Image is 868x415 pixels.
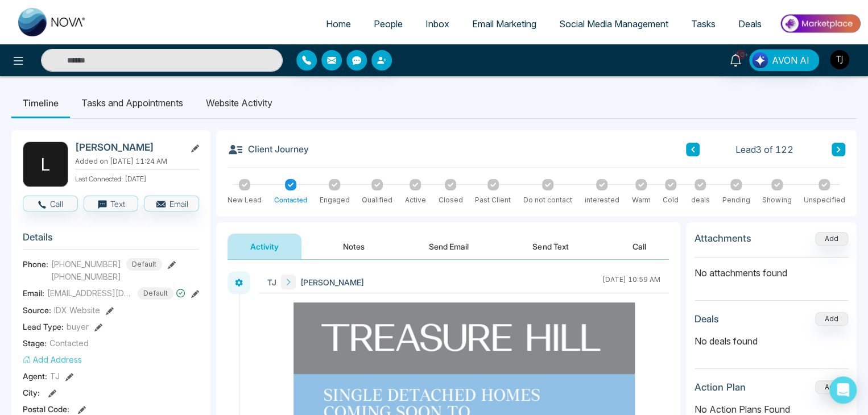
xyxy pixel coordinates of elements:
[695,381,746,393] h3: Action Plan
[47,287,133,299] span: [EMAIL_ADDRESS][DOMAIN_NAME]
[23,370,47,382] span: Agent:
[585,195,619,205] div: interested
[602,275,660,289] div: [DATE] 10:59 AM
[70,88,195,118] li: Tasks and Appointments
[23,196,78,211] button: Call
[804,195,845,205] div: Unspecified
[815,380,848,394] button: Add
[425,18,449,30] span: Inbox
[815,233,848,243] span: Add
[51,258,121,270] span: [PHONE_NUMBER]
[727,13,773,35] a: Deals
[228,142,309,157] h3: Client Journey
[749,49,819,71] button: AVON AI
[439,195,463,205] div: Closed
[406,234,491,259] button: Send Email
[75,156,199,167] p: Added on [DATE] 11:24 AM
[738,18,762,30] span: Deals
[475,195,511,205] div: Past Client
[50,370,60,382] span: TJ
[144,196,199,211] button: Email
[695,313,719,325] h3: Deals
[326,18,351,30] span: Home
[23,387,40,399] span: City :
[772,53,809,67] span: AVON AI
[610,234,669,259] button: Call
[691,195,710,205] div: deals
[228,195,262,205] div: New Lead
[267,276,276,288] span: TJ
[54,304,100,316] span: IDX Website
[722,195,750,205] div: Pending
[631,195,650,205] div: Warm
[830,50,849,69] img: User Avatar
[815,232,848,246] button: Add
[23,321,64,333] span: Lead Type:
[461,13,548,35] a: Email Marketing
[274,195,307,205] div: Contacted
[523,195,572,205] div: Do not contact
[695,334,848,348] p: No deals found
[680,13,727,35] a: Tasks
[126,258,162,271] span: Default
[829,376,857,404] div: Open Intercom Messenger
[67,321,89,333] span: buyer
[362,13,414,35] a: People
[735,49,746,60] span: 10+
[374,18,403,30] span: People
[75,142,181,153] h2: [PERSON_NAME]
[138,287,173,300] span: Default
[559,18,668,30] span: Social Media Management
[691,18,716,30] span: Tasks
[23,287,44,299] span: Email:
[228,234,301,259] button: Activity
[815,312,848,326] button: Add
[23,304,51,316] span: Source:
[23,231,199,249] h3: Details
[315,13,362,35] a: Home
[75,172,199,184] p: Last Connected: [DATE]
[319,195,349,205] div: Engaged
[472,18,536,30] span: Email Marketing
[195,88,284,118] li: Website Activity
[695,233,751,244] h3: Attachments
[663,195,679,205] div: Cold
[23,337,47,349] span: Stage:
[51,271,162,283] span: [PHONE_NUMBER]
[695,258,848,280] p: No attachments found
[779,11,861,36] img: Market-place.gif
[405,195,426,205] div: Active
[735,143,793,156] span: Lead 3 of 122
[752,52,768,68] img: Lead Flow
[320,234,387,259] button: Notes
[23,354,82,366] button: Add Address
[11,88,70,118] li: Timeline
[23,258,48,270] span: Phone:
[414,13,461,35] a: Inbox
[722,49,749,69] a: 10+
[84,196,139,211] button: Text
[510,234,591,259] button: Send Text
[300,276,364,288] span: [PERSON_NAME]
[23,142,68,187] div: L
[23,403,69,415] span: Postal Code :
[762,195,791,205] div: Showing
[362,195,392,205] div: Qualified
[49,337,89,349] span: Contacted
[548,13,680,35] a: Social Media Management
[18,8,86,36] img: Nova CRM Logo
